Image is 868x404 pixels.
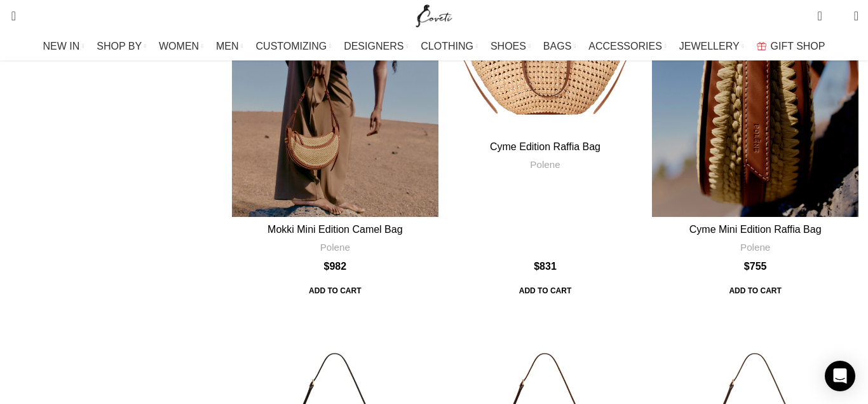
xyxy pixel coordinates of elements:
a: Site logo [413,10,456,20]
div: My Wishlist [832,3,844,29]
span: $ [324,261,330,272]
img: GiftBag [757,42,766,50]
a: CUSTOMIZING [256,34,332,59]
span: CLOTHING [421,40,473,52]
div: Main navigation [3,34,865,59]
a: SHOES [491,34,531,59]
a: WOMEN [159,34,203,59]
span: $ [744,261,750,272]
a: Add to cart: “Cyme Mini Edition Raffia Bag” [720,280,790,303]
a: Add to cart: “Mokki Mini Edition Camel Bag” [300,280,370,303]
span: CUSTOMIZING [256,40,327,52]
bdi: 982 [324,261,347,272]
a: JEWELLERY [679,34,744,59]
bdi: 755 [744,261,767,272]
span: ACCESSORIES [588,40,662,52]
span: NEW IN [43,40,80,52]
a: Polene [320,240,350,254]
a: Polene [530,158,560,171]
span: GIFT SHOP [771,40,825,52]
a: 0 [811,3,828,29]
a: SHOP BY [97,34,146,59]
a: Mokki Mini Edition Camel Bag [268,224,403,235]
span: 0 [818,6,828,16]
a: DESIGNERS [344,34,408,59]
span: Add to cart [720,280,790,303]
span: Add to cart [300,280,370,303]
span: SHOP BY [97,40,142,52]
bdi: 831 [534,261,557,272]
span: MEN [216,40,239,52]
span: $ [534,261,539,272]
span: SHOES [491,40,526,52]
div: Open Intercom Messenger [825,361,855,391]
span: 0 [834,13,844,22]
a: Add to cart: “Cyme Edition Raffia Bag” [510,280,580,303]
a: Cyme Mini Edition Raffia Bag [689,224,822,235]
span: JEWELLERY [679,40,740,52]
a: CLOTHING [421,34,478,59]
a: Search [3,3,16,29]
a: Cyme Edition Raffia Bag [490,141,600,152]
a: MEN [216,34,243,59]
a: BAGS [543,34,576,59]
span: DESIGNERS [344,40,403,52]
a: ACCESSORIES [588,34,667,59]
a: NEW IN [43,34,85,59]
a: Polene [740,240,770,254]
span: Add to cart [510,280,580,303]
a: GIFT SHOP [757,34,825,59]
span: BAGS [543,40,571,52]
span: WOMEN [159,40,199,52]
